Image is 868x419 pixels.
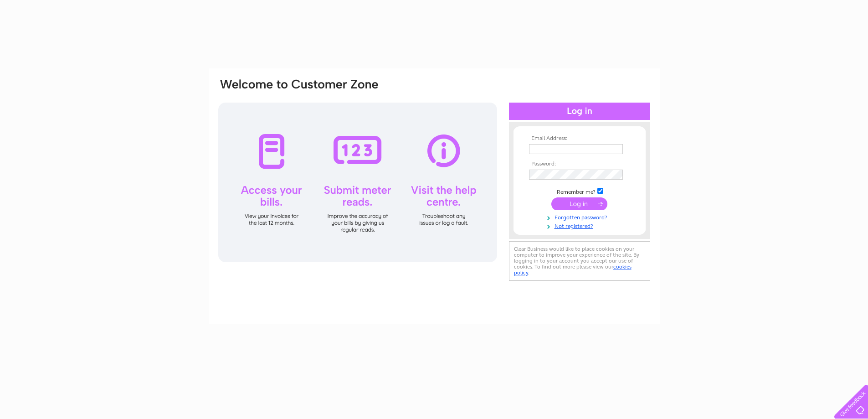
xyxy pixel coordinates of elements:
[527,161,632,167] th: Password:
[509,241,650,281] div: Clear Business would like to place cookies on your computer to improve your experience of the sit...
[529,221,632,230] a: Not registered?
[527,186,632,196] td: Remember me?
[527,135,632,142] th: Email Address:
[514,264,632,276] a: cookies policy
[551,197,607,210] input: Submit
[529,212,632,221] a: Forgotten password?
